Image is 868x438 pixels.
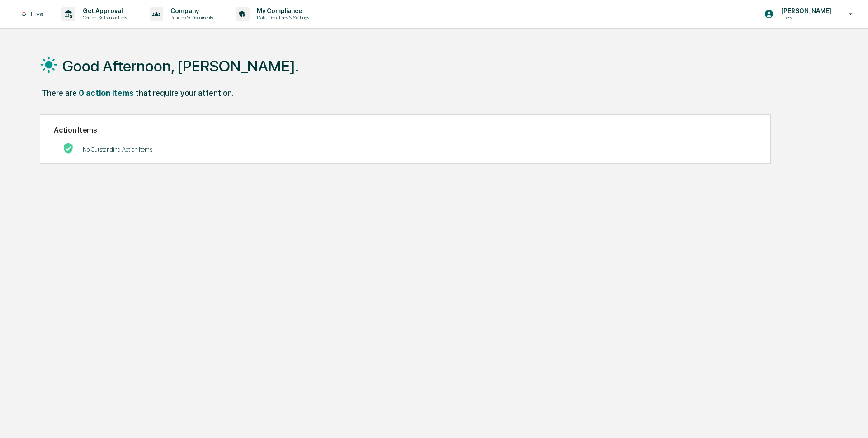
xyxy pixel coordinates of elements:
[42,88,77,98] div: There are
[774,14,836,21] p: Users
[774,7,836,14] p: [PERSON_NAME]
[75,14,132,21] p: Content & Transactions
[22,12,43,17] img: logo
[63,143,74,154] img: No Actions logo
[62,57,299,75] h1: Good Afternoon, [PERSON_NAME].
[79,88,134,98] div: 0 action items
[83,146,152,153] p: No Outstanding Action Items
[54,126,757,134] h2: Action Items
[250,14,314,21] p: Data, Deadlines & Settings
[250,7,314,14] p: My Compliance
[163,7,217,14] p: Company
[75,7,132,14] p: Get Approval
[163,14,217,21] p: Policies & Documents
[136,88,234,98] div: that require your attention.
